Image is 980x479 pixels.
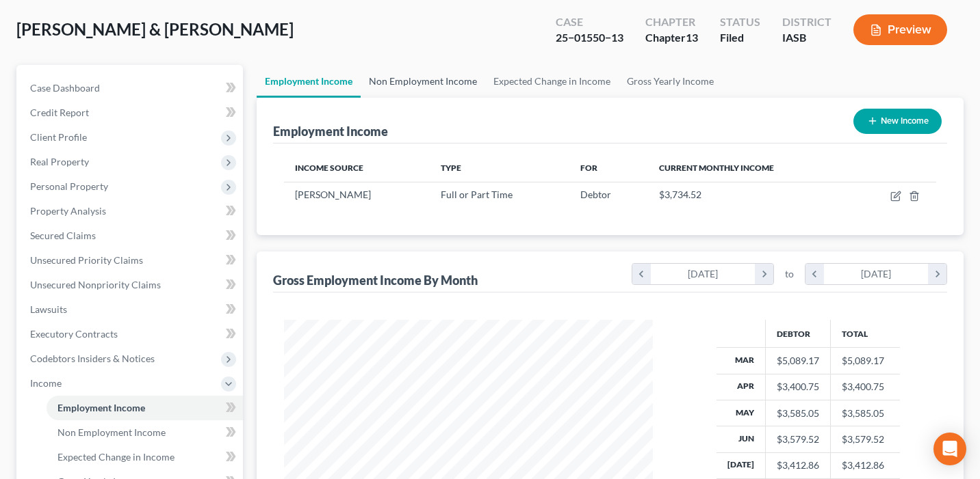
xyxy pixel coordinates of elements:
[830,348,900,374] td: $5,089.17
[830,452,900,478] td: $3,412.86
[30,328,118,340] span: Executory Contracts
[19,100,243,125] a: Credit Report
[686,31,698,44] span: 13
[19,199,243,223] a: Property Analysis
[777,459,819,472] div: $3,412.86
[295,189,371,200] span: [PERSON_NAME]
[632,264,651,284] i: chevron_left
[720,14,760,30] div: Status
[659,163,774,173] span: Current Monthly Income
[782,30,831,46] div: IASB
[30,180,108,192] span: Personal Property
[273,123,388,139] div: Employment Income
[580,163,597,173] span: For
[619,65,722,98] a: Gross Yearly Income
[485,65,619,98] a: Expected Change in Income
[717,348,766,374] th: Mar
[720,30,760,46] div: Filed
[19,76,243,100] a: Case Dashboard
[830,320,900,347] th: Total
[361,65,485,98] a: Non Employment Income
[19,248,243,273] a: Unsecured Priority Claims
[30,303,67,315] span: Lawsuits
[645,14,698,30] div: Chapter
[830,426,900,452] td: $3,579.52
[19,273,243,297] a: Unsecured Nonpriority Claims
[928,264,946,284] i: chevron_right
[30,230,96,241] span: Secured Claims
[785,267,794,281] span: to
[717,374,766,400] th: Apr
[30,131,87,143] span: Client Profile
[659,189,701,200] span: $3,734.52
[782,14,831,30] div: District
[853,109,942,134] button: New Income
[805,264,824,284] i: chevron_left
[441,189,513,200] span: Full or Part Time
[19,322,243,346] a: Executory Contracts
[295,163,363,173] span: Income Source
[824,264,929,284] div: [DATE]
[933,433,966,465] div: Open Intercom Messenger
[16,19,294,39] span: [PERSON_NAME] & [PERSON_NAME]
[57,451,175,463] span: Expected Change in Income
[765,320,830,347] th: Debtor
[441,163,461,173] span: Type
[755,264,773,284] i: chevron_right
[717,400,766,426] th: May
[30,82,100,94] span: Case Dashboard
[30,254,143,266] span: Unsecured Priority Claims
[273,272,478,288] div: Gross Employment Income By Month
[30,353,155,364] span: Codebtors Insiders & Notices
[57,426,166,438] span: Non Employment Income
[556,30,623,46] div: 25−01550−13
[30,205,106,217] span: Property Analysis
[580,189,611,200] span: Debtor
[717,426,766,452] th: Jun
[30,156,89,167] span: Real Property
[777,380,819,394] div: $3,400.75
[853,14,947,45] button: Preview
[651,264,756,284] div: [DATE]
[30,279,161,290] span: Unsecured Nonpriority Claims
[717,452,766,478] th: [DATE]
[47,420,243,445] a: Non Employment Income
[257,65,361,98] a: Employment Income
[556,14,623,30] div: Case
[47,445,243,469] a: Expected Change in Income
[19,297,243,322] a: Lawsuits
[777,354,819,368] div: $5,089.17
[777,407,819,420] div: $3,585.05
[57,402,145,413] span: Employment Income
[830,374,900,400] td: $3,400.75
[777,433,819,446] div: $3,579.52
[19,223,243,248] a: Secured Claims
[645,30,698,46] div: Chapter
[830,400,900,426] td: $3,585.05
[30,107,89,118] span: Credit Report
[47,396,243,420] a: Employment Income
[30,377,62,389] span: Income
